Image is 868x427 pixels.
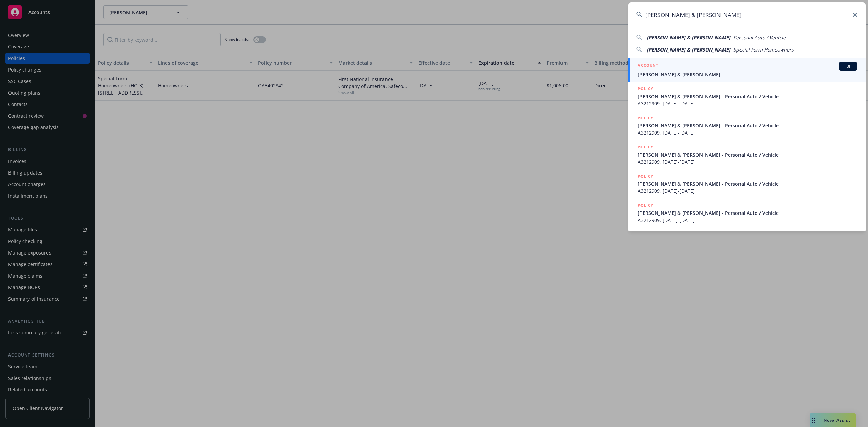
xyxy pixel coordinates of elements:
[841,63,855,69] span: BI
[638,144,653,150] h5: POLICY
[638,209,857,217] span: [PERSON_NAME] & [PERSON_NAME] - Personal Auto / Vehicle
[638,217,857,224] span: A3212909, [DATE]-[DATE]
[638,115,653,121] h5: POLICY
[638,180,857,187] span: [PERSON_NAME] & [PERSON_NAME] - Personal Auto / Vehicle
[638,158,857,165] span: A3212909, [DATE]-[DATE]
[638,122,857,129] span: [PERSON_NAME] & [PERSON_NAME] - Personal Auto / Vehicle
[638,151,857,158] span: [PERSON_NAME] & [PERSON_NAME] - Personal Auto / Vehicle
[628,140,866,169] a: POLICY[PERSON_NAME] & [PERSON_NAME] - Personal Auto / VehicleA3212909, [DATE]-[DATE]
[730,34,786,41] span: - Personal Auto / Vehicle
[647,46,730,53] span: [PERSON_NAME] & [PERSON_NAME]
[628,198,866,227] a: POLICY[PERSON_NAME] & [PERSON_NAME] - Personal Auto / VehicleA3212909, [DATE]-[DATE]
[638,202,653,209] h5: POLICY
[638,187,857,195] span: A3212909, [DATE]-[DATE]
[638,85,653,92] h5: POLICY
[638,62,658,70] h5: ACCOUNT
[638,100,857,107] span: A3212909, [DATE]-[DATE]
[730,46,794,53] span: - Special Form Homeowners
[638,129,857,136] span: A3212909, [DATE]-[DATE]
[628,169,866,198] a: POLICY[PERSON_NAME] & [PERSON_NAME] - Personal Auto / VehicleA3212909, [DATE]-[DATE]
[628,58,866,82] a: ACCOUNTBI[PERSON_NAME] & [PERSON_NAME]
[628,82,866,111] a: POLICY[PERSON_NAME] & [PERSON_NAME] - Personal Auto / VehicleA3212909, [DATE]-[DATE]
[638,93,857,100] span: [PERSON_NAME] & [PERSON_NAME] - Personal Auto / Vehicle
[628,2,866,27] input: Search...
[647,34,730,41] span: [PERSON_NAME] & [PERSON_NAME]
[628,111,866,140] a: POLICY[PERSON_NAME] & [PERSON_NAME] - Personal Auto / VehicleA3212909, [DATE]-[DATE]
[638,173,653,180] h5: POLICY
[638,71,857,78] span: [PERSON_NAME] & [PERSON_NAME]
